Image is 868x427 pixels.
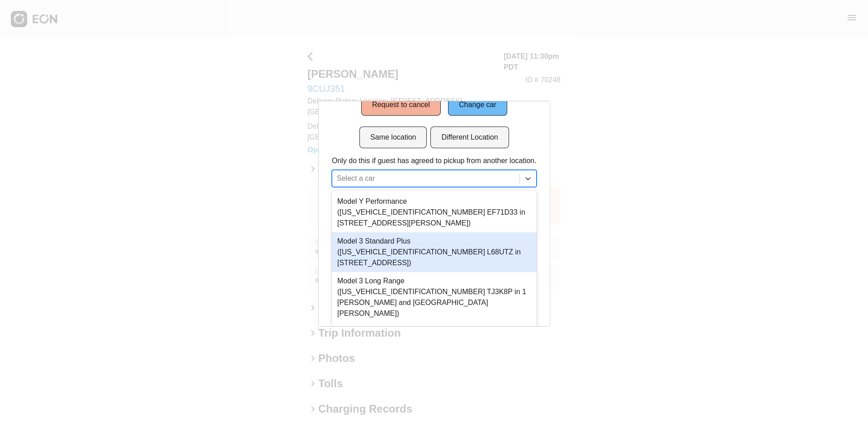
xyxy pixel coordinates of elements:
div: Model Y Performance ([US_VEHICLE_IDENTIFICATION_NUMBER] EF71D33 in [STREET_ADDRESS][PERSON_NAME]) [332,192,537,232]
button: Same location [359,127,427,148]
div: Model 3 Standard Plus ([US_VEHICLE_IDENTIFICATION_NUMBER] L68UTZ in [STREET_ADDRESS]) [332,232,537,272]
div: Model 3 Long Range ([US_VEHICLE_IDENTIFICATION_NUMBER] TJ3K8P in 1 [PERSON_NAME] and [GEOGRAPHIC_... [332,272,537,323]
p: Only do this if guest has agreed to pickup from another location. [332,155,537,166]
div: Model Y Standard ([US_VEHICLE_IDENTIFICATION_NUMBER] 0819B5 in [STREET_ADDRESS][PERSON_NAME]) [332,323,537,362]
button: Different Location [430,127,509,148]
button: Change car [448,94,507,116]
button: Request to cancel [361,94,441,116]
